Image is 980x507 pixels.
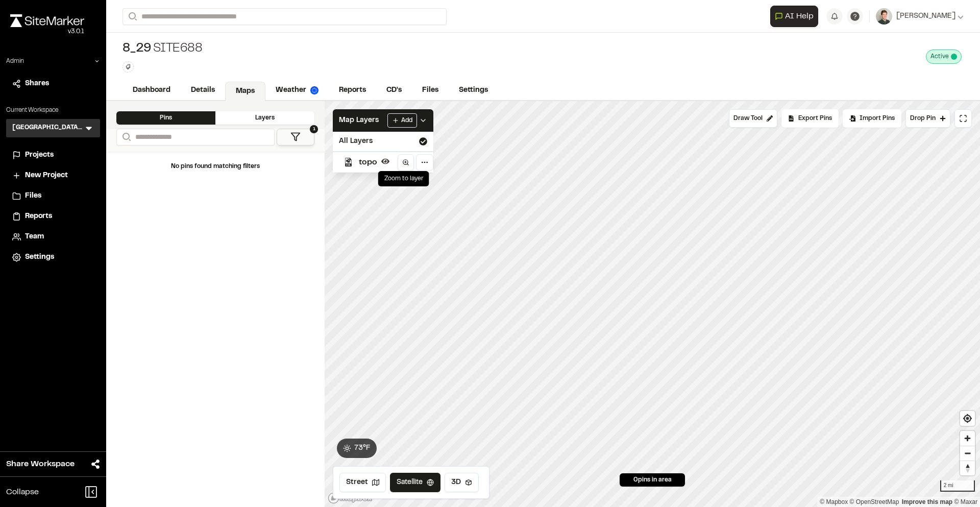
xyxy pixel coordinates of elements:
img: precipai.png [310,86,318,94]
img: kml_black_icon64.png [344,158,353,166]
span: Share Workspace [6,458,75,470]
button: Satellite [390,473,440,492]
button: 1 [277,129,314,146]
span: Zoom out [960,446,975,461]
span: Team [25,231,44,243]
span: Map Layers [339,115,379,126]
a: Maxar [954,498,977,505]
button: Find my location [960,411,975,426]
span: Collapse [6,486,39,498]
span: 1 [310,125,318,133]
div: No pins available to export [781,109,839,128]
a: Reports [329,81,376,100]
a: Maps [225,82,265,101]
div: All Layers [333,132,433,151]
button: Search [122,8,141,25]
span: New Project [25,170,68,181]
button: Reset bearing to north [960,461,975,475]
h3: [GEOGRAPHIC_DATA][US_STATE] [12,123,84,133]
div: Oh geez...please don't... [10,27,84,36]
img: rebrand.png [10,14,84,27]
a: Mapbox [820,498,848,505]
span: Import Pins [860,114,895,123]
span: Drop Pin [910,114,936,123]
a: Settings [12,252,94,263]
button: Open AI Assistant [770,6,818,27]
span: Files [25,190,41,202]
span: AI Help [785,10,814,22]
a: Map feedback [902,498,952,505]
a: Details [181,81,225,100]
p: Admin [6,57,24,66]
button: 3D [445,473,479,492]
div: Open AI Assistant [770,6,822,27]
span: 8_29 [122,41,151,57]
button: Draw Tool [729,109,777,128]
a: Files [412,81,449,100]
div: 2 mi [940,480,975,492]
a: Shares [12,78,94,89]
span: Active [930,52,949,61]
a: OpenStreetMap [850,498,899,505]
a: Zoom to layer [398,154,414,171]
span: Settings [25,252,54,263]
p: Zoom to layer [384,174,423,183]
button: Zoom in [960,431,975,446]
p: Current Workspace [6,106,100,115]
button: [PERSON_NAME] [876,8,964,25]
span: Shares [25,78,49,89]
a: Files [12,190,94,202]
div: Import Pins into your project [843,109,901,128]
a: Settings [449,81,498,100]
a: Projects [12,150,94,161]
a: Team [12,231,94,243]
img: User [876,8,892,25]
button: Drop Pin [905,109,950,128]
span: Draw Tool [733,114,763,123]
span: Projects [25,150,54,161]
span: [PERSON_NAME] [896,11,955,22]
span: No pins found matching filters [171,164,260,169]
div: Layers [215,111,314,125]
span: Add [401,116,412,125]
span: 0 pins in area [633,475,672,485]
button: Add [387,113,417,128]
button: 73°F [337,439,377,458]
span: Reset bearing to north [960,461,975,475]
span: Reports [25,211,52,222]
span: topo [359,156,377,168]
a: Mapbox logo [328,492,373,504]
a: Reports [12,211,94,222]
button: Street [339,473,386,492]
a: CD's [376,81,412,100]
a: Dashboard [122,81,181,100]
span: 73 ° F [354,443,371,454]
div: This project is active and counting against your active project count. [926,50,962,64]
a: Weather [265,81,329,100]
a: New Project [12,170,94,181]
span: This project is active and counting against your active project count. [951,54,957,60]
div: Site688 [122,41,202,57]
button: Search [116,129,135,146]
button: Hide layer [379,155,391,167]
button: Edit Tags [122,61,134,73]
div: Pins [116,111,215,125]
span: Export Pins [798,114,832,123]
button: Zoom out [960,446,975,461]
